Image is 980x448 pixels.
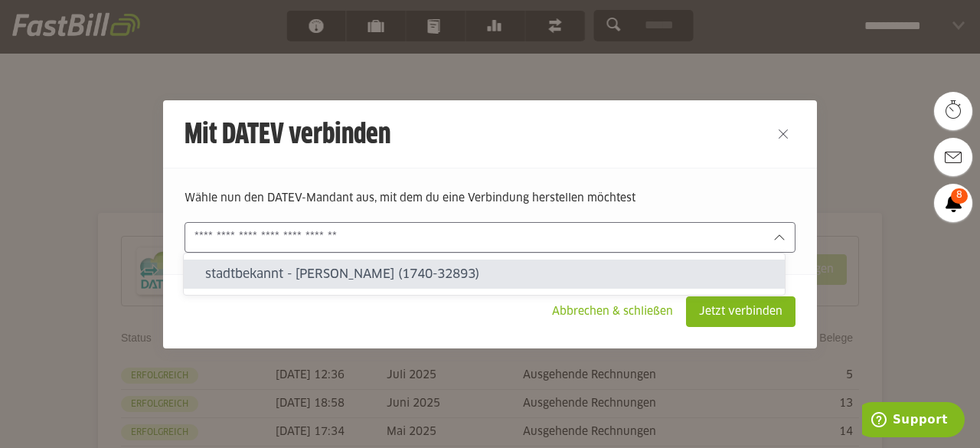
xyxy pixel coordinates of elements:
[951,188,968,204] span: 8
[539,296,686,327] sl-button: Abbrechen & schließen
[934,184,972,222] a: 8
[862,402,965,440] iframe: Öffnet ein Widget, in dem Sie weitere Informationen finden
[184,260,785,289] sl-option: stadtbekannt - [PERSON_NAME] (1740-32893)
[686,296,795,327] sl-button: Jetzt verbinden
[185,190,795,207] p: Wähle nun den DATEV-Mandant aus, mit dem du eine Verbindung herstellen möchtest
